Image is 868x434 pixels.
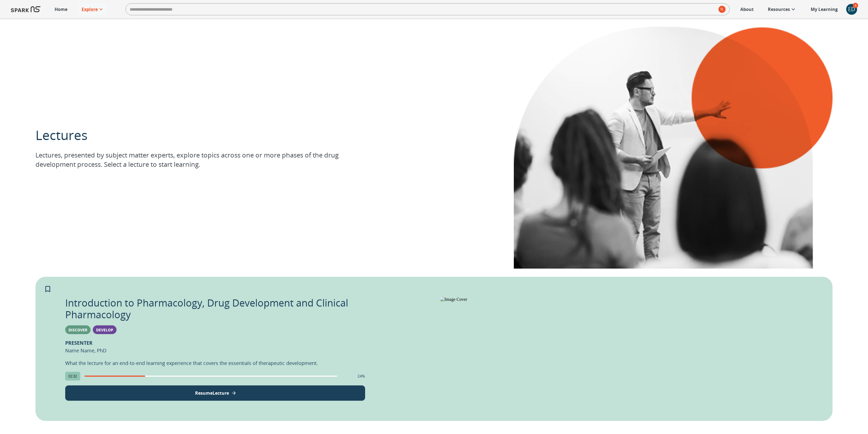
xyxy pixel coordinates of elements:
[716,4,726,15] button: search
[93,327,117,332] span: Develop
[35,150,354,169] p: Lectures, presented by subject matter experts, explore topics across one or more phases of the dr...
[65,374,80,379] span: 02:32
[11,3,40,16] img: Logo of SPARK at Stanford
[768,6,790,13] p: Resources
[79,3,107,15] a: Explore
[55,6,67,13] p: Home
[65,340,93,346] b: PRESENTER
[65,327,91,332] span: Discover
[65,297,365,320] p: Introduction to Pharmacology, Drug Development and Clinical Pharmacology
[440,297,815,302] img: Image Cover
[35,126,354,144] p: Lectures
[82,6,98,13] p: Explore
[65,385,365,401] button: View Lecture
[740,6,754,13] p: About
[846,4,857,15] div: ED
[44,285,52,293] svg: Add to My Learning
[357,373,365,379] p: 24%
[52,3,70,15] a: Home
[85,376,337,377] span: completion progress of user
[65,339,106,354] p: Name Name, PhD
[846,4,857,15] button: account of current user
[738,3,756,15] a: About
[195,390,229,396] p: Resume Lecture
[853,3,858,8] span: 4
[811,6,838,13] p: My Learning
[808,3,841,15] a: My Learning
[765,3,799,15] a: Resources
[65,359,318,367] p: What the lecture for an end-to-end learning experience that covers the essentials of therapeutic ...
